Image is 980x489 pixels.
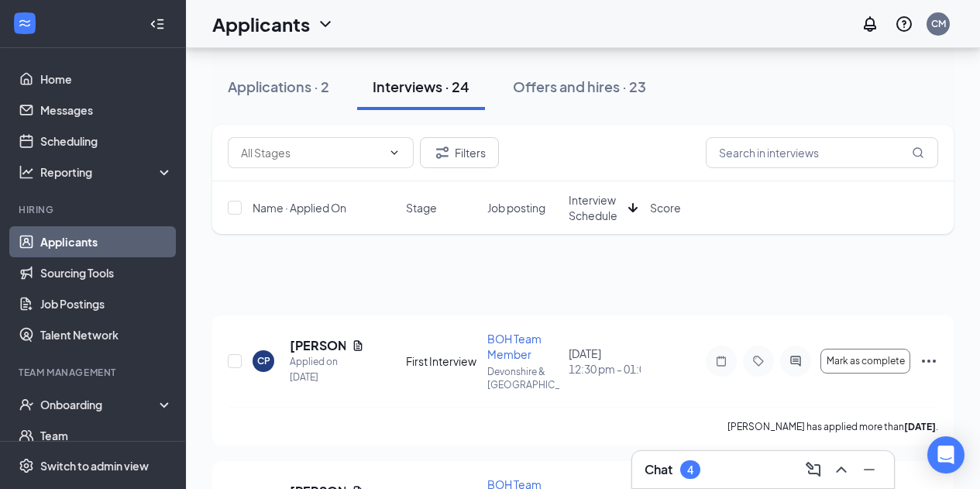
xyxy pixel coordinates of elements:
svg: Tag [749,355,768,367]
svg: Minimize [860,460,879,479]
a: Team [40,420,173,451]
div: Hiring [19,203,170,216]
a: Sourcing Tools [40,257,173,288]
button: ChevronUp [829,457,854,482]
h1: Applicants [212,11,310,37]
span: Mark as complete [827,356,905,367]
div: CP [257,354,270,367]
a: Applicants [40,226,173,257]
span: BOH Team Member [487,332,542,361]
svg: MagnifyingGlass [912,146,924,159]
span: 12:30 pm - 01:00 pm [569,361,641,377]
p: Devonshire & [GEOGRAPHIC_DATA] [487,365,559,391]
button: Minimize [857,457,882,482]
span: Stage [406,200,437,215]
span: Score [650,200,681,215]
svg: Filter [433,143,452,162]
svg: ArrowDown [624,198,642,217]
div: Applications · 2 [228,77,329,96]
div: Open Intercom Messenger [927,436,965,474]
span: Job posting [487,200,545,215]
div: Offers and hires · 23 [513,77,646,96]
b: [DATE] [904,421,936,432]
a: Job Postings [40,288,173,319]
a: Scheduling [40,126,173,157]
a: Home [40,64,173,95]
div: Applied on [DATE] [290,354,364,385]
div: Reporting [40,164,174,180]
div: 4 [687,463,693,477]
svg: WorkstreamLogo [17,15,33,31]
h3: Chat [645,461,672,478]
span: Interview Schedule [569,192,622,223]
a: Messages [40,95,173,126]
svg: ComposeMessage [804,460,823,479]
div: CM [931,17,946,30]
div: [DATE] [569,346,641,377]
svg: Document [352,339,364,352]
svg: UserCheck [19,397,34,412]
div: Interviews · 24 [373,77,469,96]
svg: Settings [19,458,34,474]
svg: ChevronUp [832,460,851,479]
div: Onboarding [40,397,160,412]
button: ComposeMessage [801,457,826,482]
svg: Notifications [861,15,879,33]
svg: Collapse [150,16,165,32]
button: Mark as complete [820,349,910,374]
div: First Interview [406,353,478,369]
svg: Ellipses [920,352,938,370]
input: All Stages [241,144,382,161]
div: Switch to admin view [40,458,149,474]
svg: ChevronDown [316,15,335,33]
button: Filter Filters [420,137,499,168]
svg: Note [712,355,731,367]
h5: [PERSON_NAME] [290,337,346,354]
svg: Analysis [19,164,34,180]
svg: QuestionInfo [895,15,913,33]
svg: ActiveChat [786,355,805,367]
p: [PERSON_NAME] has applied more than . [727,420,938,433]
div: Team Management [19,366,170,379]
span: Name · Applied On [253,200,346,215]
a: Talent Network [40,319,173,350]
input: Search in interviews [706,137,938,168]
svg: ChevronDown [388,146,401,159]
